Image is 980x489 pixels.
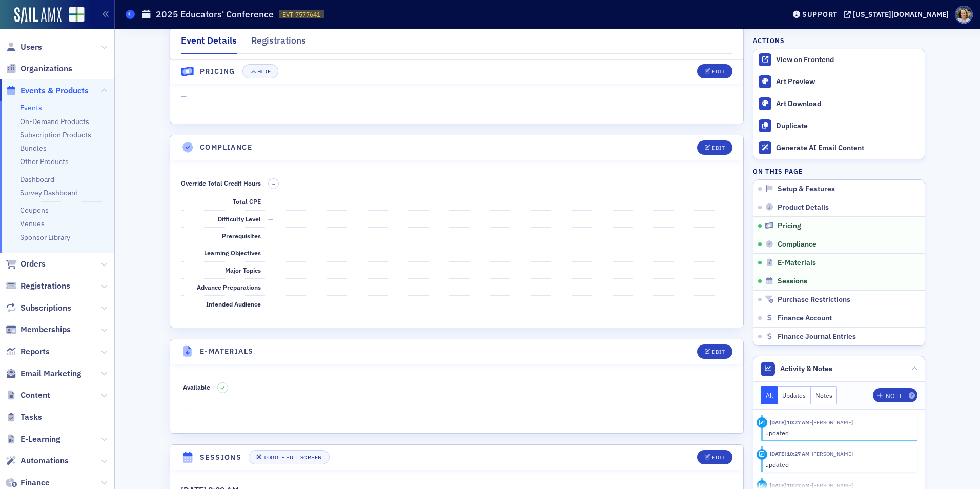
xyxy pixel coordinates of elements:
div: Edit [712,349,725,355]
time: 8/19/2025 10:27 AM [770,419,810,426]
a: Memberships [6,324,71,335]
span: EVT-7577641 [282,10,320,19]
a: View Homepage [62,7,85,24]
span: — [268,215,273,223]
button: All [761,386,778,404]
a: Venues [20,219,45,228]
div: Art Download [776,99,920,109]
span: Tasks [21,412,42,423]
a: Reports [6,346,50,357]
a: Survey Dashboard [20,188,78,197]
span: Learning Objectives [204,249,261,257]
span: — [183,404,731,415]
span: Memberships [21,324,71,335]
h4: Compliance [200,142,252,153]
button: Edit [697,140,732,155]
a: On-Demand Products [20,117,89,126]
a: Subscription Products [20,130,91,139]
h4: E-Materials [200,346,253,357]
span: Kristi Gates [810,419,853,426]
div: Hide [257,69,271,75]
span: Difficulty Level [218,215,261,223]
button: Toggle Full Screen [249,450,330,464]
span: — [268,197,273,206]
span: Sessions [778,277,807,286]
div: Update [757,449,767,460]
div: updated [765,460,910,469]
img: SailAMX [14,7,62,24]
a: Finance [6,477,50,488]
span: Kristi Gates [810,482,853,489]
div: View on Frontend [776,55,920,65]
a: Art Download [753,93,925,115]
a: View on Frontend [753,49,925,71]
span: Orders [21,258,46,270]
div: Toggle Full Screen [263,455,321,460]
div: Event Details [181,34,237,54]
h4: Sessions [200,452,241,463]
span: Subscriptions [21,302,71,314]
span: Activity & Notes [780,363,832,374]
span: Profile [955,6,973,24]
div: Art Preview [776,77,920,87]
h4: On this page [753,167,925,176]
span: Registrations [21,280,70,292]
button: Updates [778,386,811,404]
div: Edit [712,69,725,75]
time: 8/19/2025 10:27 AM [770,450,810,457]
a: Organizations [6,63,72,74]
span: Override Total Credit Hours [181,179,261,187]
span: Major Topics [225,266,261,274]
span: Automations [21,455,69,466]
time: 8/19/2025 10:27 AM [770,482,810,489]
a: Bundles [20,144,47,153]
div: Edit [712,145,725,151]
span: Purchase Restrictions [778,295,850,304]
button: Notes [811,386,838,404]
span: Finance Journal Entries [778,332,856,341]
h1: 2025 Educators' Conference [156,8,274,21]
a: Coupons [20,206,49,215]
span: Intended Audience [206,300,261,308]
span: Compliance [778,240,816,249]
span: Finance [21,477,50,488]
a: Users [6,42,42,53]
h4: Actions [753,36,785,45]
div: Update [757,417,767,428]
a: Content [6,390,50,401]
button: Note [873,388,917,402]
a: Events [20,103,42,112]
div: Edit [712,455,725,460]
span: Pricing [778,221,801,231]
button: Generate AI Email Content [753,137,925,159]
div: updated [765,428,910,437]
span: Available [183,383,210,391]
h4: Pricing [200,66,235,77]
span: — [181,91,732,102]
button: Edit [697,344,732,359]
a: Events & Products [6,85,89,96]
span: Kristi Gates [810,450,853,457]
a: Sponsor Library [20,233,70,242]
div: Registrations [251,34,306,53]
div: Generate AI Email Content [776,144,920,153]
span: Content [21,390,50,401]
a: Email Marketing [6,368,81,379]
span: – [272,180,275,188]
span: Users [21,42,42,53]
span: E-Materials [778,258,816,268]
span: Advance Preparations [197,283,261,291]
span: Organizations [21,63,72,74]
img: SailAMX [69,7,85,23]
span: Product Details [778,203,829,212]
span: Prerequisites [222,232,261,240]
a: E-Learning [6,434,60,445]
a: Automations [6,455,69,466]
span: Reports [21,346,50,357]
span: Finance Account [778,314,832,323]
a: Tasks [6,412,42,423]
a: Other Products [20,157,69,166]
button: Duplicate [753,115,925,137]
a: Art Preview [753,71,925,93]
